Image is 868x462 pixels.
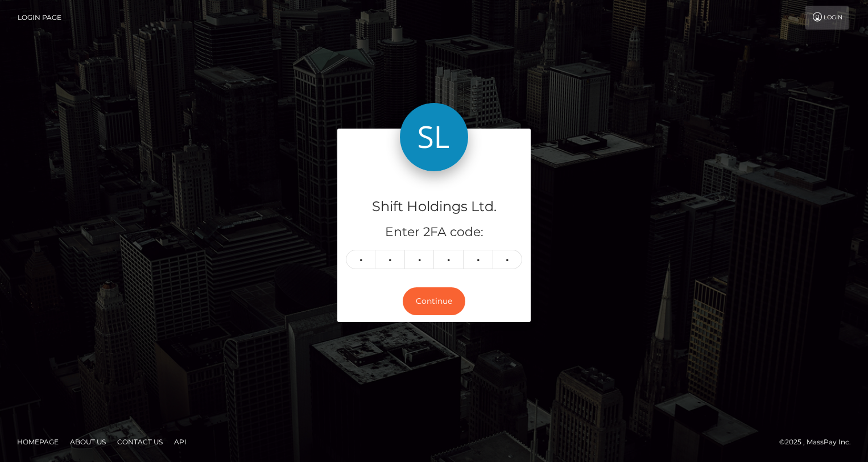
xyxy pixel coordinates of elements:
img: Shift Holdings Ltd. [400,103,468,171]
a: Contact Us [113,433,167,451]
a: Login Page [18,6,61,30]
a: Login [805,6,849,30]
h4: Shift Holdings Ltd. [346,197,522,217]
a: About Us [65,433,110,451]
button: Continue [403,287,465,315]
a: Homepage [13,433,63,451]
h5: Enter 2FA code: [346,224,522,241]
div: © 2025 , MassPay Inc. [779,436,859,448]
a: API [170,433,191,451]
